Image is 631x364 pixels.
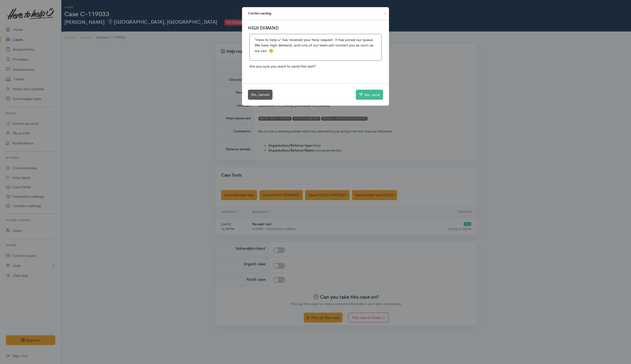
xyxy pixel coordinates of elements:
button: No, cancel [248,90,272,100]
h1: Confirm sending [248,11,271,16]
button: Yes, send [356,90,383,100]
p: 'Here to help u' has received your help request. It has joined our queue. We have high demand, an... [255,37,376,54]
button: Close [381,11,389,16]
p: Are you sure you want to send this text? [248,62,383,71]
h3: HIGH DEMAND [248,26,383,31]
